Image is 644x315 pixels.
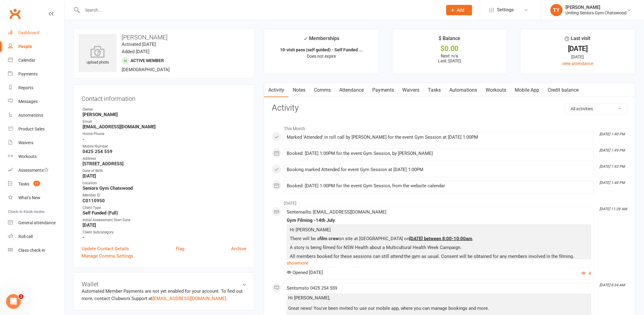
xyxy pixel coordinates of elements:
[446,5,472,15] button: Add
[310,83,335,97] a: Comms
[368,83,398,97] a: Payments
[18,195,40,200] div: What's New
[18,30,39,35] div: Dashboard
[83,235,246,240] strong: -
[82,281,246,288] h3: Wallet
[280,47,362,52] strong: 10-visit pass (self guided) - Self Funded ...
[264,83,289,97] a: Activity
[83,149,246,154] strong: 0425 254 559
[8,177,64,191] a: Tasks 11
[582,270,591,277] button: 4
[287,270,323,275] span: Opened [DATE]
[272,197,627,207] li: [DATE]
[497,3,514,17] span: Settings
[287,209,386,215] span: Sent email to [EMAIL_ADDRESS][DOMAIN_NAME]
[83,124,246,130] strong: [EMAIL_ADDRESS][DOMAIN_NAME]
[83,217,246,223] div: Initial Assessment Start Date
[600,148,625,152] i: [DATE] 1:49 PM
[8,95,64,108] a: Messages
[82,245,129,252] a: Update Contact Details
[8,163,64,177] a: Assessments
[288,244,590,253] p: A story is being filmed for NSW Health about a Multicultural Health Week Campaign.
[8,230,64,244] a: Roll call
[122,42,156,47] time: Activated [DATE]
[544,83,583,97] a: Credit balance
[600,207,627,211] i: [DATE] 11:28 AM
[83,144,246,149] div: Mobile Number
[398,46,502,52] div: $0.00
[457,8,465,13] span: Add
[79,34,249,41] h3: [PERSON_NAME]
[410,236,473,241] span: [DATE] between 8:00-10:00am
[304,36,307,42] i: ✓
[8,40,64,53] a: People
[526,46,630,52] div: [DATE]
[562,61,593,66] a: view attendance
[122,67,170,72] span: [DEMOGRAPHIC_DATA]
[83,161,246,167] strong: [STREET_ADDRESS]
[18,220,56,225] div: General attendance
[398,83,424,97] a: Waivers
[83,173,246,179] strong: [DATE]
[18,126,45,131] div: Product Sales
[8,244,64,257] a: Class kiosk mode
[7,6,23,21] a: Clubworx
[335,83,368,97] a: Attendance
[526,53,630,60] div: [DATE]
[18,140,33,145] div: Waivers
[83,107,246,112] div: Owner
[307,54,336,59] span: Does not expire
[18,85,33,90] div: Reports
[131,58,164,63] span: Active member
[83,210,246,216] strong: Self Funded (Full)
[398,53,502,63] p: Next: n/a Last: [DATE]
[445,83,482,97] a: Automations
[19,294,24,299] span: 1
[8,53,64,67] a: Calendar
[319,236,339,241] span: film crew
[83,180,246,186] div: Location
[287,135,591,140] div: Marked 'Attended' in roll call by [PERSON_NAME] for the event Gym Session at [DATE] 1:00PM
[83,222,246,228] strong: [DATE]
[82,288,243,301] no-payment-system: Automated Member Payments are not yet enabled for your account. To find out more, contact Clubwor...
[8,122,64,136] a: Product Sales
[8,108,64,122] a: Automations
[18,71,38,76] div: Payments
[18,58,35,63] div: Calendar
[566,10,627,16] div: Uniting Seniors Gym Chatswood
[287,285,337,291] span: Sent sms to 0425 254 559
[511,83,544,97] a: Mobile App
[83,168,246,174] div: Date of Birth
[79,46,117,66] div: upload photo
[600,164,625,169] i: [DATE] 1:43 PM
[83,205,246,211] div: Client Type
[83,198,246,203] strong: C0110950
[287,218,591,223] div: Gym Filming -14th July
[176,245,184,252] a: Flag
[18,154,37,159] div: Workouts
[287,259,591,267] a: show more
[287,183,591,189] div: Booked: [DATE] 1:00PM for the event Gym Session, from the website calendar
[288,253,590,262] p: All members booked for these sessions can still attend the gym as usual. Consent will be obtained...
[81,6,438,14] input: Search...
[83,192,246,198] div: Member ID
[482,83,511,97] a: Workouts
[272,122,627,132] li: This Month
[550,4,563,16] div: TY
[304,35,339,46] div: Memberships
[18,44,32,49] div: People
[83,112,246,117] strong: [PERSON_NAME]
[566,5,627,10] div: [PERSON_NAME]
[8,136,64,150] a: Waivers
[287,167,591,172] div: Booking marked Attended for event Gym Session at [DATE] 1:00PM
[8,216,64,230] a: General attendance kiosk mode
[6,294,21,309] iframe: Intercom live chat
[18,234,33,239] div: Roll call
[289,83,310,97] a: Notes
[82,93,246,102] h3: Contact information
[33,181,40,186] span: 11
[8,26,64,40] a: Dashboard
[287,151,591,156] div: Booked: [DATE] 1:00PM for the event Gym Session, by [PERSON_NAME]
[231,245,246,252] a: Archive
[600,132,625,136] i: [DATE] 1:40 PM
